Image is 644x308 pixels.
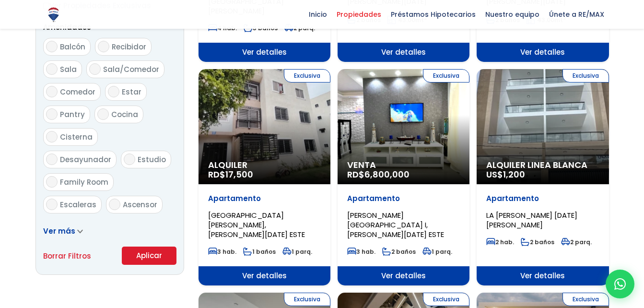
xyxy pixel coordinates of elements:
span: Exclusiva [562,293,609,306]
span: Exclusiva [423,293,469,306]
span: 1 parq. [282,248,312,256]
span: Venta [347,160,460,170]
span: 6,800,000 [364,168,410,180]
span: 3 hab. [208,248,236,256]
p: Apartamento [486,194,599,203]
span: Desayunador [60,154,111,165]
input: Escaleras [46,199,58,210]
span: Alquiler [208,160,321,170]
span: Préstamos Hipotecarios [386,7,480,22]
span: Ascensor [123,200,157,210]
input: Cocina [97,108,109,120]
span: Family Room [60,177,108,187]
span: Cisterna [60,132,93,142]
span: Nuestro equipo [480,7,544,22]
input: Estar [108,86,119,97]
span: Estar [122,87,141,97]
span: 3 hab. [347,248,375,256]
input: Family Room [46,176,58,188]
a: Borrar Filtros [43,250,91,262]
a: Exclusiva Alquiler RD$17,500 Apartamento [GEOGRAPHIC_DATA][PERSON_NAME], [PERSON_NAME][DATE] ESTE... [199,69,330,285]
p: Apartamento [208,194,321,203]
span: Ver más [43,226,75,236]
span: Recibidor [112,42,146,52]
span: Exclusiva [284,293,330,306]
input: Estudio [124,154,135,165]
input: Recibidor [98,41,109,52]
input: Comedor [46,86,58,97]
a: Ver más [43,226,83,236]
span: Ver detalles [477,43,609,62]
span: Únete a RE/MAX [544,7,609,22]
input: Pantry [46,108,58,120]
span: Exclusiva [284,69,330,83]
span: Exclusiva [562,69,609,83]
span: RD$ [347,168,410,180]
span: 2 baños [521,238,554,246]
a: Exclusiva Alquiler Linea Blanca US$1,200 Apartamento LA [PERSON_NAME] [DATE][PERSON_NAME] 2 hab. ... [477,69,609,285]
span: RD$ [208,168,253,180]
span: Propiedades [332,7,386,22]
button: Aplicar [122,247,176,265]
span: 1 parq. [422,248,452,256]
span: Comedor [60,87,95,97]
span: 17,500 [225,168,253,180]
span: Ver detalles [199,266,330,285]
a: Exclusiva Venta RD$6,800,000 Apartamento [PERSON_NAME][GEOGRAPHIC_DATA] I, [PERSON_NAME][DATE] ES... [338,69,469,285]
input: Sala/Comedor [89,63,101,75]
span: LA [PERSON_NAME] [DATE][PERSON_NAME] [486,210,577,230]
span: Cocina [111,109,138,119]
span: Ver detalles [338,43,469,62]
span: Balcón [60,42,85,52]
span: Estudio [138,154,166,165]
span: 2 hab. [486,238,514,246]
input: Ascensor [109,199,120,210]
span: 1,200 [503,168,525,180]
span: 2 parq. [561,238,592,246]
span: Ver detalles [338,266,469,285]
span: Sala [60,64,77,74]
span: Escaleras [60,200,96,210]
span: Inicio [304,7,332,22]
span: [PERSON_NAME][GEOGRAPHIC_DATA] I, [PERSON_NAME][DATE] ESTE [347,210,444,239]
input: Cisterna [46,131,58,142]
span: Exclusiva [423,69,469,83]
input: Sala [46,63,58,75]
span: Alquiler Linea Blanca [486,160,599,170]
input: Balcón [46,41,58,52]
span: 1 baños [243,248,276,256]
span: Ver detalles [477,266,609,285]
span: Pantry [60,109,85,119]
img: Logo de REMAX [45,6,62,23]
span: US$ [486,168,525,180]
span: 2 baños [382,248,416,256]
p: Apartamento [347,194,460,203]
span: Sala/Comedor [103,64,159,74]
span: Ver detalles [199,43,330,62]
span: [GEOGRAPHIC_DATA][PERSON_NAME], [PERSON_NAME][DATE] ESTE [208,210,305,239]
input: Desayunador [46,154,58,165]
